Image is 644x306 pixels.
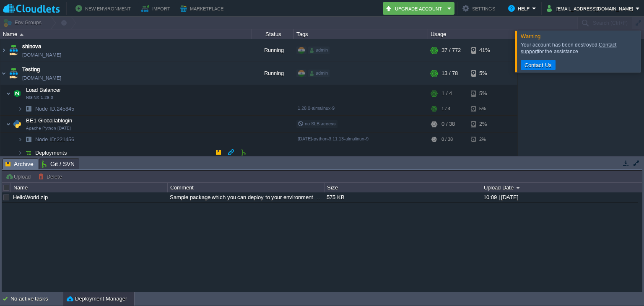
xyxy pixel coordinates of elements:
img: Cloudlets [3,3,60,14]
div: Name [11,183,167,192]
div: 575 KB [325,192,480,202]
img: AMDAwAAAACH5BAEAAAAALAAAAAABAAEAAAICRAEAOw== [6,116,11,132]
button: Deployment Manager [67,295,127,303]
div: 37 / 772 [441,39,461,62]
a: Node ID:221456 [34,136,75,143]
div: Your account has been destroyed. for the assistance. [521,41,639,55]
div: 13 / 78 [441,62,458,85]
button: Upgrade Account [385,3,445,13]
button: Delete [38,173,65,180]
span: Warning [521,33,540,39]
span: [DATE]-python-3.11.13-almalinux-9 [298,136,369,141]
div: 1 / 4 [441,85,452,102]
a: shinova [22,42,41,51]
button: Settings [462,3,498,13]
div: Comment [168,183,324,192]
div: 0 / 38 [441,133,453,146]
div: No active tasks [10,292,63,306]
span: BE1-Globallablogin [25,117,73,124]
span: Node ID: [35,136,57,143]
img: AMDAwAAAACH5BAEAAAAALAAAAAABAAEAAAICRAEAOw== [0,39,7,62]
a: Load BalancerNGINX 1.28.0 [25,87,62,93]
div: admin [308,47,330,54]
div: Status [252,29,293,39]
span: no SLB access [298,121,336,126]
div: Upload Date [482,183,638,192]
span: 1.28.0-almalinux-9 [298,106,335,111]
button: Help [508,3,532,13]
div: Name [1,29,252,39]
div: 0 / 38 [441,116,455,132]
a: Testing [22,65,40,74]
div: 5% [471,85,498,102]
img: AMDAwAAAACH5BAEAAAAALAAAAAABAAEAAAICRAEAOw== [0,62,7,85]
img: AMDAwAAAACH5BAEAAAAALAAAAAABAAEAAAICRAEAOw== [18,146,23,159]
div: 2% [471,116,498,132]
span: Git / SVN [42,159,75,169]
a: [DOMAIN_NAME] [22,51,61,59]
span: Load Balancer [25,86,62,93]
a: HelloWorld.zip [13,194,48,200]
img: AMDAwAAAACH5BAEAAAAALAAAAAABAAEAAAICRAEAOw== [8,62,19,85]
div: admin [308,70,330,77]
div: Running [252,62,294,85]
button: [EMAIL_ADDRESS][DOMAIN_NAME] [547,3,636,13]
div: Usage [428,29,517,39]
div: 5% [471,102,498,115]
img: AMDAwAAAACH5BAEAAAAALAAAAAABAAEAAAICRAEAOw== [11,116,23,132]
img: AMDAwAAAACH5BAEAAAAALAAAAAABAAEAAAICRAEAOw== [23,102,34,115]
button: New Environment [75,3,133,13]
a: Node ID:245845 [34,105,75,112]
div: Sample package which you can deploy to your environment. Feel free to delete and upload a package... [168,192,324,202]
img: AMDAwAAAACH5BAEAAAAALAAAAAABAAEAAAICRAEAOw== [18,133,23,146]
div: 1 / 4 [441,102,450,115]
img: AMDAwAAAACH5BAEAAAAALAAAAAABAAEAAAICRAEAOw== [23,146,34,159]
img: AMDAwAAAACH5BAEAAAAALAAAAAABAAEAAAICRAEAOw== [8,39,19,62]
div: Tags [294,29,428,39]
span: 245845 [34,105,75,112]
button: Marketplace [180,3,226,13]
div: 41% [471,39,498,62]
span: Apache Python [DATE] [26,126,71,131]
button: Contact Us [522,61,554,69]
a: [DOMAIN_NAME] [22,74,61,82]
img: AMDAwAAAACH5BAEAAAAALAAAAAABAAEAAAICRAEAOw== [11,85,23,102]
span: 221456 [34,136,75,143]
button: Upload [5,173,33,180]
div: Running [252,39,294,62]
span: Archive [5,159,34,169]
a: BE1-GloballabloginApache Python [DATE] [25,117,73,124]
div: Size [325,183,481,192]
div: 5% [471,62,498,85]
div: 10:09 | [DATE] [481,192,637,202]
img: AMDAwAAAACH5BAEAAAAALAAAAAABAAEAAAICRAEAOw== [6,85,11,102]
span: Node ID: [35,106,57,112]
div: 2% [471,133,498,146]
img: AMDAwAAAACH5BAEAAAAALAAAAAABAAEAAAICRAEAOw== [18,102,23,115]
span: NGINX 1.28.0 [26,95,53,100]
img: AMDAwAAAACH5BAEAAAAALAAAAAABAAEAAAICRAEAOw== [23,133,34,146]
a: Deployments [34,149,68,156]
button: Import [141,3,173,13]
img: AMDAwAAAACH5BAEAAAAALAAAAAABAAEAAAICRAEAOw== [20,34,23,36]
